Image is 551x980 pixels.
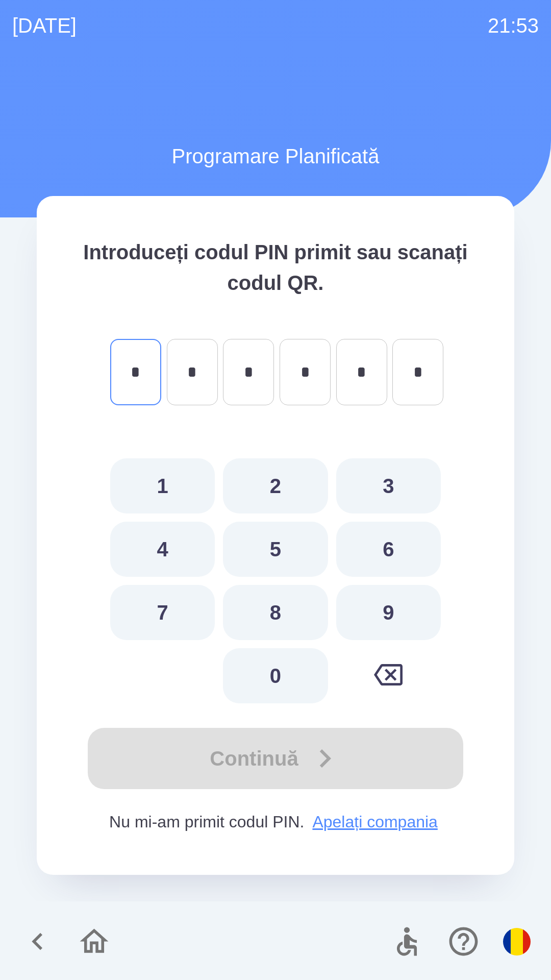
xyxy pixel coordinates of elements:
button: 0 [223,648,328,703]
button: 8 [223,585,328,640]
button: 3 [336,458,441,513]
button: Apelați compania [308,810,441,834]
button: 9 [336,585,441,640]
button: 6 [336,522,441,577]
button: 7 [110,585,215,640]
img: ro flag [503,928,531,955]
p: Introduceți codul PIN primit sau scanați codul QR. [78,237,473,298]
p: [DATE] [12,10,77,41]
button: 5 [223,522,328,577]
p: Programare Planificată [172,141,380,171]
button: 2 [223,458,328,513]
button: 1 [110,458,215,513]
button: 4 [110,522,215,577]
p: 21:53 [488,10,539,41]
img: Logo [37,71,514,120]
p: Nu mi-am primit codul PIN. [78,810,473,834]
